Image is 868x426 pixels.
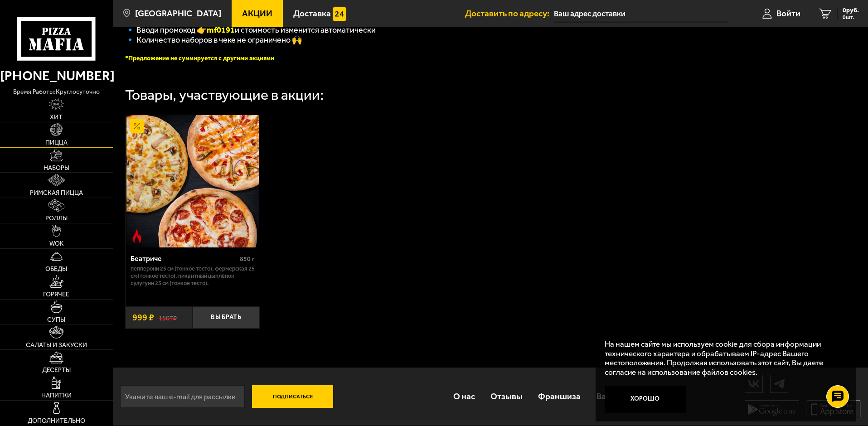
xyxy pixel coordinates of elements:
[125,54,274,62] font: *Предложение не суммируется с другими акциями
[252,385,334,408] button: Подписаться
[49,241,63,247] span: WOK
[131,265,255,287] p: Пепперони 25 см (тонкое тесто), Фермерская 25 см (тонкое тесто), Пикантный цыплёнок сулугуни 25 с...
[126,115,259,247] img: Беатриче
[45,215,68,222] span: Роллы
[50,114,63,121] span: Хит
[207,25,235,35] b: mf0191
[193,306,260,329] button: Выбрать
[333,7,346,21] img: 15daf4d41897b9f0e9f617042186c801.svg
[843,7,859,14] span: 0 руб.
[126,115,260,247] a: АкционныйОстрое блюдоБеатриче
[159,313,177,322] s: 1507 ₽
[45,140,68,146] span: Пицца
[605,386,686,413] button: Хорошо
[125,25,376,35] span: 🔹 Вводи промокод 👉 и стоимость изменится автоматически
[483,382,530,411] a: Отзывы
[554,5,727,22] input: Ваш адрес доставки
[42,367,71,373] span: Десерты
[26,342,87,349] span: Салаты и закуски
[132,312,154,323] span: 999 ₽
[30,190,83,196] span: Римская пицца
[125,88,324,102] div: Товары, участвующие в акции:
[293,9,331,18] span: Доставка
[130,119,144,133] img: Акционный
[445,382,482,411] a: О нас
[41,392,72,399] span: Напитки
[44,165,69,171] span: Наборы
[43,291,69,298] span: Горячее
[120,385,245,408] input: Укажите ваш e-mail для рассылки
[843,15,859,20] span: 0 шт.
[28,418,85,424] span: Дополнительно
[530,382,588,411] a: Франшиза
[131,254,238,263] div: Беатриче
[125,35,302,45] span: 🔹 Количество наборов в чеке не ограничено 🙌
[589,382,642,411] a: Вакансии
[240,255,255,263] span: 850 г
[47,317,65,323] span: Супы
[130,229,144,243] img: Острое блюдо
[45,266,67,272] span: Обеды
[776,9,800,18] span: Войти
[605,339,842,377] p: На нашем сайте мы используем cookie для сбора информации технического характера и обрабатываем IP...
[465,9,554,18] span: Доставить по адресу:
[242,9,272,18] span: Акции
[135,9,221,18] span: [GEOGRAPHIC_DATA]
